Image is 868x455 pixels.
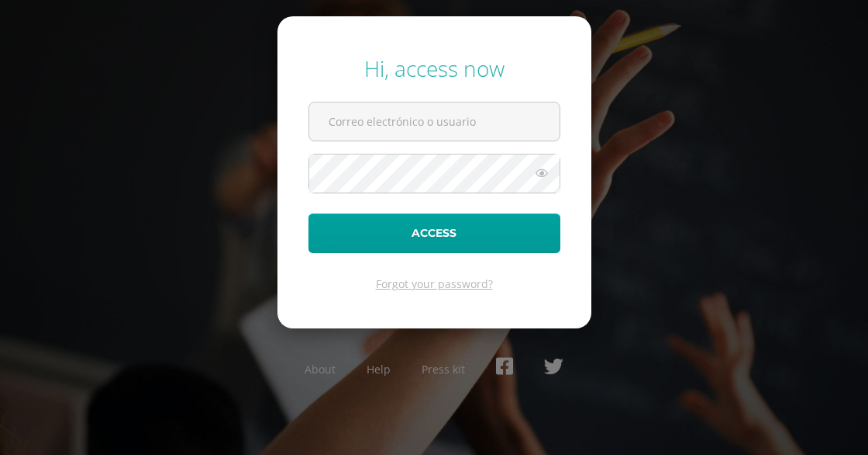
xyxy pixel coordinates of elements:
[305,362,336,377] a: About
[309,102,560,141] input: Correo electrónico o usuario
[308,214,560,253] button: Access
[422,362,465,377] a: Press kit
[308,54,560,83] div: Hi, access now
[376,276,493,291] a: Forgot your password?
[367,362,391,377] a: Help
